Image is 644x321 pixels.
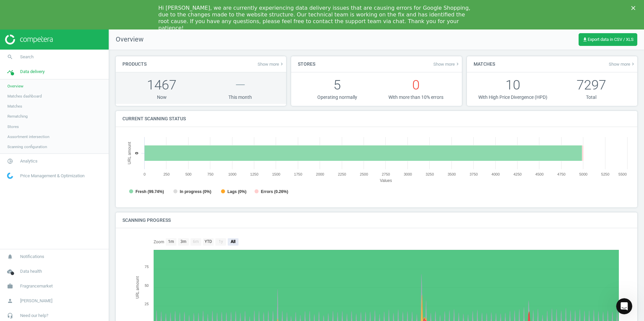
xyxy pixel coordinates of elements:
[579,172,587,176] text: 5000
[7,114,28,119] span: Rematching
[20,298,52,304] span: [PERSON_NAME]
[404,172,412,176] text: 3000
[631,6,638,10] div: Close
[474,94,552,101] p: With High Price Divergence (HPD)
[7,144,47,149] span: Scanning configuration
[7,93,42,99] span: Matches dashboard
[272,172,280,176] text: 1500
[474,76,552,94] p: 10
[154,240,164,244] text: Zoom
[491,172,499,176] text: 4000
[630,61,636,67] i: keyboard_arrow_right
[193,239,199,244] text: 6m
[116,56,153,72] h4: Products
[145,283,149,288] text: 50
[5,35,53,45] img: ajHJNr6hYgQAAAAASUVORK5CYII=
[579,33,637,46] button: get_appExport data in CSV / XLS
[145,265,149,269] text: 75
[20,173,85,179] span: Price Management & Optimization
[122,94,201,101] p: Now
[616,298,632,314] iframe: Intercom live chat
[609,61,636,67] a: Show morekeyboard_arrow_right
[7,124,19,129] span: Stores
[250,172,258,176] text: 1250
[4,280,16,293] i: work
[338,172,346,176] text: 2250
[382,172,390,176] text: 2750
[116,111,193,127] h4: Current scanning status
[535,172,543,176] text: 4500
[447,172,455,176] text: 3500
[4,65,16,78] i: timeline
[360,172,368,176] text: 2500
[377,94,455,101] p: With more than 10% errors
[4,295,16,307] i: person
[467,56,502,72] h4: Matches
[4,155,16,168] i: pie_chart_outlined
[291,56,322,72] h4: Stores
[168,239,174,244] text: 1m
[261,189,288,194] tspan: Errors (0.26%)
[158,5,475,31] div: Hi [PERSON_NAME], we are currently experiencing data delivery issues that are causing errors for ...
[582,37,588,42] i: get_app
[205,239,212,244] text: YTD
[298,94,376,101] p: Operating normally
[258,61,284,67] span: Show more
[116,212,177,228] h4: Scanning progress
[377,76,455,94] p: 0
[20,313,48,319] span: Need our help?
[582,37,634,42] span: Export data in CSV / XLS
[258,61,284,67] a: Show morekeyboard_arrow_right
[180,189,211,194] tspan: In progress (0%)
[316,172,324,176] text: 2000
[163,172,169,176] text: 250
[109,35,144,44] span: Overview
[455,61,460,67] i: keyboard_arrow_right
[601,172,609,176] text: 5250
[235,77,246,93] span: —
[144,172,146,176] text: 0
[609,61,636,67] span: Show more
[557,172,566,176] text: 4750
[4,250,16,263] i: notifications
[20,158,38,164] span: Analytics
[7,173,13,179] img: wGWNvw8QSZomAAAAABJRU5ErkJggg==
[433,61,460,67] span: Show more
[20,54,34,60] span: Search
[185,172,192,176] text: 500
[219,239,223,244] text: 1y
[230,239,235,244] text: All
[4,265,16,278] i: cloud_done
[136,189,164,194] tspan: Fresh (99.74%)
[127,141,132,164] tspan: URL amount
[228,172,236,176] text: 1000
[180,239,186,244] text: 3m
[552,76,631,94] p: 7297
[514,172,522,176] text: 4250
[7,104,22,109] span: Matches
[294,172,302,176] text: 1750
[134,152,139,154] text: 0
[227,189,247,194] tspan: Lags (0%)
[433,61,460,67] a: Show morekeyboard_arrow_right
[20,254,44,260] span: Notifications
[201,94,279,101] p: This month
[470,172,478,176] text: 3750
[145,302,149,306] text: 25
[298,76,376,94] p: 5
[426,172,434,176] text: 3250
[20,69,45,75] span: Data delivery
[20,268,42,274] span: Data health
[7,134,49,139] span: Assortment intersection
[552,94,631,101] p: Total
[4,51,16,63] i: search
[207,172,213,176] text: 750
[279,61,284,67] i: keyboard_arrow_right
[122,76,201,94] p: 1467
[135,276,140,299] tspan: URL amount
[619,172,627,176] text: 5500
[20,283,53,289] span: Fragrancemarket
[7,83,23,89] span: Overview
[380,178,392,183] tspan: Values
